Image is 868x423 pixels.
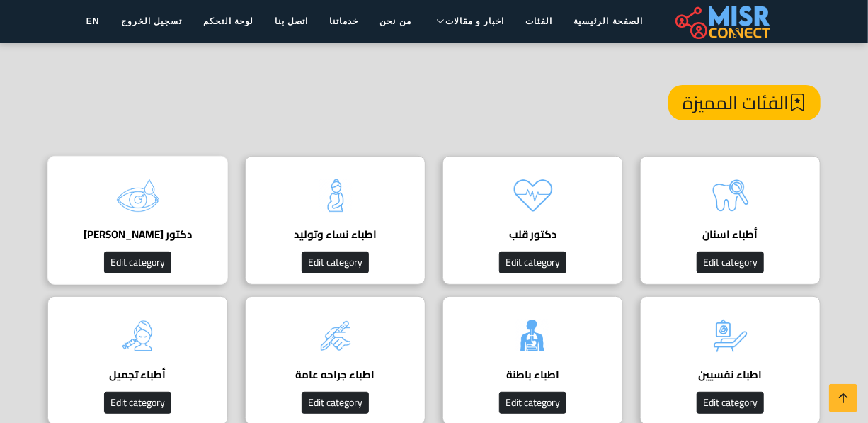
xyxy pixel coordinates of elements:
img: O3vASGqC8OE0Zbp7R2Y3.png [110,167,166,224]
a: لوحة التحكم [193,8,264,35]
a: اطباء نساء وتوليد Edit category [236,156,434,285]
a: أطباء اسنان Edit category [632,156,829,285]
a: اخبار و مقالات [422,8,515,35]
h4: اطباء نفسيين [662,368,799,381]
img: pfAWvOfsRsa0Gymt6gRE.png [505,308,561,364]
h4: الفئات المميزة [668,85,821,120]
a: اتصل بنا [264,8,319,35]
button: Edit category [302,252,369,273]
button: Edit category [104,252,171,273]
h4: أطباء تجميل [69,368,206,381]
h4: اطباء جراحه عامة [267,368,404,381]
a: دكتور [PERSON_NAME] Edit category [39,156,236,285]
a: خدماتنا [319,8,370,35]
a: الصفحة الرئيسية [564,8,653,35]
button: Edit category [104,392,171,414]
img: k714wZmFaHWIHbCst04N.png [702,167,759,224]
a: دكتور قلب Edit category [434,156,632,285]
h4: أطباء اسنان [662,228,799,241]
img: main.misr_connect [675,4,770,39]
img: DjGqZLWENc0VUGkVFVvU.png [110,308,166,364]
img: Oi1DZGDTXfHRQb1rQtXk.png [307,308,364,364]
h4: اطباء باطنة [464,368,601,381]
button: Edit category [499,252,566,273]
img: wzNEwxv3aCzPUCYeW7v7.png [702,308,759,364]
button: Edit category [499,392,566,414]
a: تسجيل الخروج [110,8,193,35]
h4: اطباء نساء وتوليد [267,228,404,241]
button: Edit category [697,392,764,414]
h4: دكتور [PERSON_NAME] [69,228,206,241]
span: اخبار و مقالات [445,15,505,28]
a: من نحن [370,8,422,35]
img: tQBIxbFzDjHNxea4mloJ.png [307,167,364,224]
img: kQgAgBbLbYzX17DbAKQs.png [505,167,561,224]
button: Edit category [302,392,369,414]
button: Edit category [697,252,764,273]
a: الفئات [515,8,564,35]
h4: دكتور قلب [464,228,601,241]
a: EN [76,8,110,35]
